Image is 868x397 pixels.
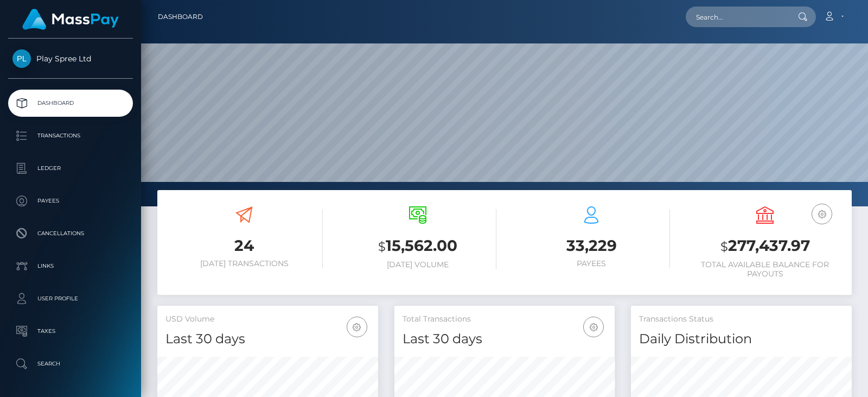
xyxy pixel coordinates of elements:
a: Dashboard [8,90,133,117]
p: Dashboard [12,95,129,111]
h3: 24 [165,235,323,256]
a: Transactions [8,122,133,149]
a: Search [8,350,133,377]
span: Play Spree Ltd [8,54,133,64]
p: Taxes [12,323,129,339]
p: Links [12,258,129,274]
h6: Total Available Balance for Payouts [686,260,844,279]
h3: 15,562.00 [339,235,496,257]
a: Taxes [8,318,133,345]
img: Play Spree Ltd [12,49,31,68]
a: Cancellations [8,220,133,247]
p: Ledger [12,160,129,177]
a: Dashboard [158,5,203,28]
input: Search... [686,7,788,27]
h6: Payees [513,259,670,268]
h3: 277,437.97 [686,235,844,257]
h5: Total Transactions [403,314,607,325]
h4: Last 30 days [403,330,607,349]
h5: Transactions Status [639,314,844,325]
small: $ [378,239,386,254]
h3: 33,229 [513,235,670,256]
p: User Profile [12,291,129,307]
a: Links [8,253,133,280]
small: $ [720,239,728,254]
img: MassPay Logo [22,9,119,30]
p: Payees [12,193,129,209]
h6: [DATE] Transactions [165,259,323,268]
p: Cancellations [12,225,129,242]
h6: [DATE] Volume [339,260,496,269]
h4: Last 30 days [165,330,370,349]
a: User Profile [8,285,133,312]
a: Ledger [8,155,133,182]
p: Search [12,356,129,372]
a: Payees [8,187,133,215]
p: Transactions [12,128,129,144]
h4: Daily Distribution [639,330,844,349]
h5: USD Volume [165,314,370,325]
